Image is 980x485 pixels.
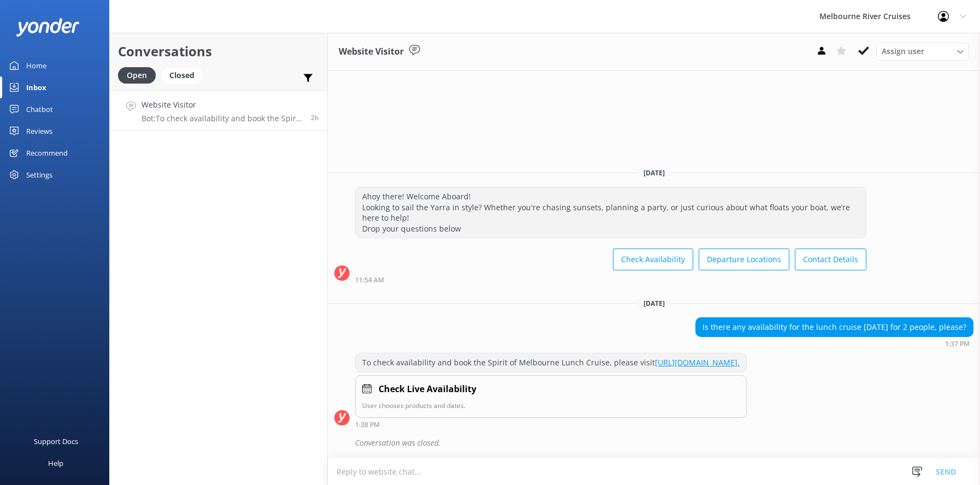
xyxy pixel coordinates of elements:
[355,276,866,283] div: 11:54am 14-Jul-2025 (UTC +10:00) Australia/Sydney
[695,340,973,347] div: 01:37pm 18-Aug-2025 (UTC +10:00) Australia/Sydney
[355,422,380,428] strong: 1:38 PM
[26,164,52,186] div: Settings
[161,67,203,84] div: Closed
[355,421,747,428] div: 01:38pm 18-Aug-2025 (UTC +10:00) Australia/Sydney
[118,67,156,84] div: Open
[356,187,866,238] div: Ahoy there! Welcome Aboard! Looking to sail the Yarra in style? Whether you're chasing sunsets, p...
[16,18,79,36] img: yonder-white-logo.png
[696,318,973,336] div: Is there any availability for the lunch cruise [DATE] for 2 people, please?
[311,113,319,122] span: 01:37pm 18-Aug-2025 (UTC +10:00) Australia/Sydney
[699,249,789,270] button: Departure Locations
[655,357,740,368] a: [URL][DOMAIN_NAME].
[876,43,969,60] div: Assign User
[637,168,671,178] span: [DATE]
[26,55,46,76] div: Home
[118,69,161,81] a: Open
[141,114,303,123] p: Bot: To check availability and book the Spirit of Melbourne Lunch Cruise, please visit [URL][DOMA...
[379,382,476,397] h4: Check Live Availability
[118,41,319,62] h2: Conversations
[334,434,973,452] div: 2025-08-18T04:30:17.698
[26,142,68,164] div: Recommend
[339,45,404,59] h3: Website Visitor
[362,400,740,411] p: User chooses products and dates.
[161,69,208,81] a: Closed
[945,341,970,347] strong: 1:37 PM
[613,249,693,270] button: Check Availability
[795,249,866,270] button: Contact Details
[110,90,327,131] a: Website VisitorBot:To check availability and book the Spirit of Melbourne Lunch Cruise, please vi...
[355,434,973,452] div: Conversation was closed.
[26,76,46,98] div: Inbox
[48,452,63,474] div: Help
[637,299,671,308] span: [DATE]
[26,98,53,120] div: Chatbot
[882,45,924,57] span: Assign user
[141,99,303,111] h4: Website Visitor
[355,277,384,283] strong: 11:54 AM
[356,353,746,372] div: To check availability and book the Spirit of Melbourne Lunch Cruise, please visit
[34,430,78,452] div: Support Docs
[26,120,52,142] div: Reviews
